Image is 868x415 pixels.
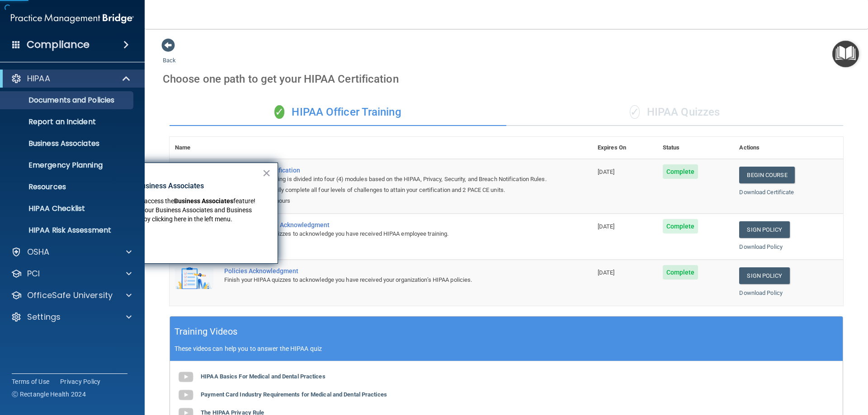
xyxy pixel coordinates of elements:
[224,167,547,174] div: HIPAA Officer Certification
[598,269,615,276] span: [DATE]
[224,174,547,196] div: This self-paced training is divided into four (4) modules based on the HIPAA, Privacy, Security, ...
[657,137,734,159] th: Status
[630,105,640,119] span: ✓
[739,221,789,238] a: Sign Policy
[12,390,86,399] span: Ⓒ Rectangle Health 2024
[6,96,129,105] p: Documents and Policies
[739,267,789,284] a: Sign Policy
[739,289,783,296] a: Download Policy
[174,197,233,205] strong: Business Associates
[712,351,857,387] iframe: Drift Widget Chat Controller
[11,9,134,28] img: PMB logo
[27,247,50,257] p: OSHA
[27,73,50,84] p: HIPAA
[201,373,325,380] b: HIPAA Basics For Medical and Dental Practices
[592,137,657,159] th: Expires On
[224,275,547,285] div: Finish your HIPAA quizzes to acknowledge you have received your organization’s HIPAA policies.
[6,182,129,191] p: Resources
[734,137,843,159] th: Actions
[274,105,284,119] span: ✓
[663,219,698,233] span: Complete
[739,189,794,196] a: Download Certificate
[170,137,219,159] th: Name
[663,265,698,280] span: Complete
[262,166,271,180] button: Close
[6,139,129,148] p: Business Associates
[60,377,101,386] a: Privacy Policy
[201,391,387,398] b: Payment Card Industry Requirements for Medical and Dental Practices
[598,168,615,175] span: [DATE]
[163,66,850,92] div: Choose one path to get your HIPAA Certification
[739,243,783,250] a: Download Policy
[224,196,547,206] div: Completion Time: 2 hours
[6,161,129,170] p: Emergency Planning
[598,223,615,230] span: [DATE]
[663,164,698,179] span: Complete
[177,368,195,386] img: gray_youtube_icon.38fcd6cc.png
[163,46,176,64] a: Back
[6,226,129,235] p: HIPAA Risk Assessment
[80,181,262,191] p: New Location for Business Associates
[224,221,547,228] div: Employee Training Acknowledgment
[175,345,838,352] p: These videos can help you to answer the HIPAA quiz
[27,38,90,51] h4: Compliance
[177,386,195,404] img: gray_youtube_icon.38fcd6cc.png
[224,267,547,275] div: Policies Acknowledgment
[739,167,794,183] a: Begin Course
[27,290,113,301] p: OfficeSafe University
[224,228,547,239] div: Finish your HIPAA quizzes to acknowledge you have received HIPAA employee training.
[170,99,506,126] div: HIPAA Officer Training
[506,99,843,126] div: HIPAA Quizzes
[27,268,40,279] p: PCI
[27,312,61,322] p: Settings
[175,324,238,340] h5: Training Videos
[12,377,49,386] a: Terms of Use
[6,204,129,213] p: HIPAA Checklist
[832,41,859,67] button: Open Resource Center
[6,117,129,126] p: Report an Incident
[80,197,257,222] span: feature! You can now manage your Business Associates and Business Associate Agreements by clickin...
